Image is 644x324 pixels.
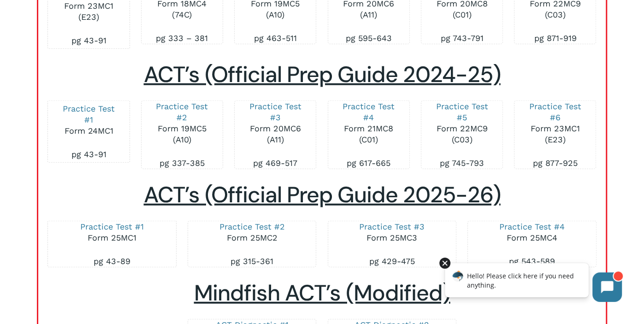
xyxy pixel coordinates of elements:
p: Form 24MC1 [57,103,120,149]
p: pg 337-385 [151,158,213,169]
p: Form 22MC9 (C03) [431,101,493,158]
p: pg 745-793 [431,158,493,169]
p: Form 25MC4 [477,221,586,256]
a: Practice Test #6 [529,101,581,122]
p: Form 25MC3 [337,221,447,256]
a: Practice Test #3 [359,222,425,231]
p: pg 333 – 381 [151,33,213,44]
p: Form 20MC6 (A11) [244,101,307,158]
p: pg 43-89 [57,256,166,267]
span: Mindfish ACT’s (Modified) [194,278,450,307]
p: pg 743-791 [431,33,493,44]
a: Practice Test #2 [219,222,285,231]
a: Practice Test #2 [156,101,208,122]
p: pg 877-925 [524,158,586,169]
p: pg 429-475 [337,256,447,267]
a: Practice Test #5 [436,101,488,122]
iframe: Chatbot [435,256,631,311]
p: Form 25MC2 [197,221,307,256]
a: Practice Test #4 [343,101,395,122]
p: pg 315-361 [197,256,307,267]
a: Practice Test #4 [499,222,565,231]
p: pg 463-511 [244,33,307,44]
a: Practice Test #1 [63,104,115,124]
span: ACT’s (Official Prep Guide 2024-25) [144,60,501,89]
p: pg 43-91 [57,35,120,46]
a: Practice Test #1 [80,222,144,231]
p: pg 43-91 [57,149,120,160]
p: pg 469-517 [244,158,307,169]
p: pg 871-919 [524,33,586,44]
span: ACT’s (Official Prep Guide 2025-26) [144,180,501,209]
p: Form 19MC5 (A10) [151,101,213,158]
p: Form 23MC1 (E23) [524,101,586,158]
p: pg 617-665 [337,158,400,169]
a: Practice Test #3 [249,101,301,122]
p: Form 21MC8 (C01) [337,101,400,158]
p: pg 595-643 [337,33,400,44]
p: Form 25MC1 [57,221,166,256]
